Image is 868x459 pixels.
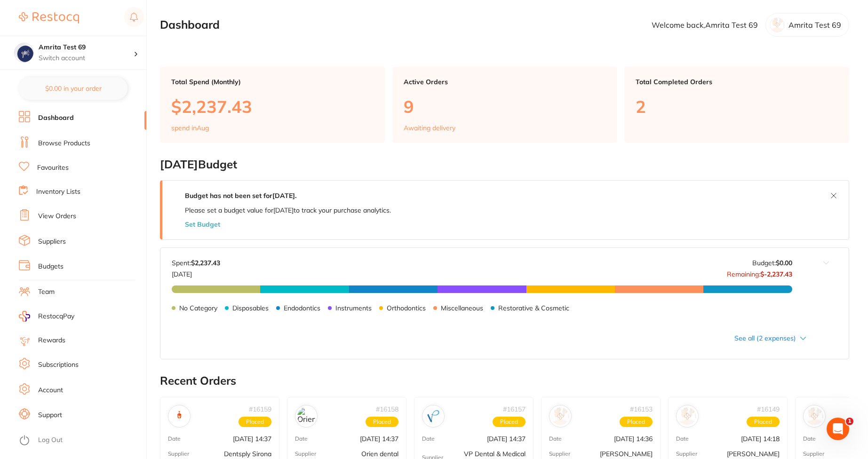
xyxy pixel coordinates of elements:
[38,262,64,271] a: Budgets
[39,43,134,52] h4: Amrita Test 69
[376,405,398,413] p: # 16158
[805,407,823,425] img: Adam Dental
[404,97,606,116] p: 9
[15,43,33,62] img: Amrita Test 69
[19,433,143,448] button: Log Out
[170,407,188,425] img: Dentsply Sirona
[38,312,74,321] span: RestocqPay
[498,304,569,312] p: Restorative & Cosmetic
[168,435,181,442] p: Date
[630,405,653,413] p: # 16153
[549,435,562,442] p: Date
[37,163,69,173] a: Favourites
[171,97,374,116] p: $2,237.43
[39,54,134,63] p: Switch account
[752,259,792,267] p: Budget:
[284,304,320,312] p: Endodontics
[185,191,296,200] strong: Budget has not been set for [DATE] .
[191,259,220,267] strong: $2,237.43
[179,304,217,312] p: No Category
[551,407,569,425] img: Adam Dental
[776,259,792,267] strong: $0.00
[19,311,30,322] img: RestocqPay
[788,21,841,29] p: Amrita Test 69
[19,77,127,100] button: $0.00 in your order
[757,405,780,413] p: # 16149
[727,267,792,278] p: Remaining:
[404,78,606,86] p: Active Orders
[387,304,426,312] p: Orthodontics
[160,158,849,171] h2: [DATE] Budget
[361,450,398,458] p: Orien dental
[392,67,617,143] a: Active Orders9Awaiting delivery
[19,311,74,322] a: RestocqPay
[224,450,271,458] p: Dentsply Sirona
[38,237,66,246] a: Suppliers
[160,67,385,143] a: Total Spend (Monthly)$2,237.43spend inAug
[335,304,372,312] p: Instruments
[38,411,62,420] a: Support
[297,407,315,425] img: Orien dental
[172,259,220,267] p: Spent:
[172,267,220,278] p: [DATE]
[19,12,79,24] img: Restocq Logo
[620,417,653,427] span: Placed
[38,287,55,297] a: Team
[232,304,269,312] p: Disposables
[846,418,853,425] span: 1
[171,124,209,132] p: spend in Aug
[424,407,442,425] img: VP Dental & Medical Supplies
[160,18,220,32] h2: Dashboard
[38,336,65,345] a: Rewards
[295,451,316,457] p: Supplier
[168,451,189,457] p: Supplier
[441,304,483,312] p: Miscellaneous
[422,435,435,442] p: Date
[38,113,74,123] a: Dashboard
[295,435,308,442] p: Date
[636,97,838,116] p: 2
[38,435,63,445] a: Log Out
[678,407,696,425] img: Henry Schein Halas
[652,21,758,29] p: Welcome back, Amrita Test 69
[676,435,689,442] p: Date
[676,451,697,457] p: Supplier
[803,435,816,442] p: Date
[600,450,653,458] p: [PERSON_NAME]
[19,7,79,29] a: Restocq Logo
[185,221,220,228] button: Set Budget
[624,67,849,143] a: Total Completed Orders2
[549,451,570,457] p: Supplier
[38,360,79,370] a: Subscriptions
[487,435,526,443] p: [DATE] 14:37
[239,417,271,427] span: Placed
[38,386,63,395] a: Account
[38,139,90,148] a: Browse Products
[185,206,391,214] p: Please set a budget value for [DATE] to track your purchase analytics.
[233,435,271,443] p: [DATE] 14:37
[741,435,780,443] p: [DATE] 14:18
[503,405,526,413] p: # 16157
[36,187,80,197] a: Inventory Lists
[614,435,653,443] p: [DATE] 14:36
[493,417,526,427] span: Placed
[360,435,398,443] p: [DATE] 14:37
[249,405,271,413] p: # 16159
[171,78,374,86] p: Total Spend (Monthly)
[404,124,455,132] p: Awaiting delivery
[747,417,780,427] span: Placed
[160,374,849,388] h2: Recent Orders
[727,450,780,458] p: [PERSON_NAME]
[366,417,398,427] span: Placed
[636,78,838,86] p: Total Completed Orders
[760,270,792,278] strong: $-2,237.43
[38,212,76,221] a: View Orders
[803,451,824,457] p: Supplier
[827,418,849,440] iframe: Intercom live chat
